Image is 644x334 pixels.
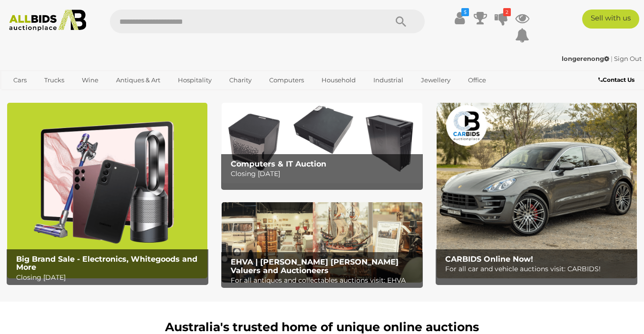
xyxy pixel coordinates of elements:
span: | [611,55,613,62]
a: [GEOGRAPHIC_DATA] [44,88,124,104]
a: Industrial [367,72,410,88]
a: Office [462,72,492,88]
img: CARBIDS Online Now! [437,103,637,278]
a: CARBIDS Online Now! CARBIDS Online Now! For all car and vehicle auctions visit: CARBIDS! [437,103,637,278]
img: Computers & IT Auction [222,103,422,183]
a: Household [315,72,362,88]
b: Computers & IT Auction [231,159,326,168]
a: Sports [7,88,39,104]
a: Charity [223,72,258,88]
a: Computers [263,72,310,88]
a: EHVA | Evans Hastings Valuers and Auctioneers EHVA | [PERSON_NAME] [PERSON_NAME] Valuers and Auct... [222,202,422,283]
a: Cars [7,72,33,88]
b: EHVA | [PERSON_NAME] [PERSON_NAME] Valuers and Auctioneers [231,257,399,275]
b: Big Brand Sale - Electronics, Whitegoods and More [16,255,197,272]
a: Trucks [38,72,70,88]
b: Contact Us [598,76,634,83]
i: 2 [503,8,511,16]
a: $ [452,10,467,27]
p: Closing [DATE] [231,168,418,180]
a: Computers & IT Auction Computers & IT Auction Closing [DATE] [222,103,422,183]
strong: longerenong [562,55,609,62]
a: 2 [494,10,508,27]
a: Contact Us [598,75,637,85]
p: Closing [DATE] [16,272,204,284]
p: For all car and vehicle auctions visit: CARBIDS! [445,263,633,275]
a: Sell with us [582,10,639,29]
a: Wine [76,72,105,88]
img: Allbids.com.au [5,10,91,31]
img: EHVA | Evans Hastings Valuers and Auctioneers [222,202,422,283]
h1: Australia's trusted home of unique online auctions [12,321,632,334]
a: longerenong [562,55,611,62]
img: Big Brand Sale - Electronics, Whitegoods and More [7,103,207,278]
a: Big Brand Sale - Electronics, Whitegoods and More Big Brand Sale - Electronics, Whitegoods and Mo... [7,103,207,278]
button: Search [377,10,425,33]
a: Sign Out [614,55,642,62]
b: CARBIDS Online Now! [445,255,533,264]
a: Jewellery [415,72,457,88]
i: $ [461,8,469,16]
a: Hospitality [172,72,218,88]
a: Antiques & Art [110,72,166,88]
p: For all antiques and collectables auctions visit: EHVA [231,275,418,286]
